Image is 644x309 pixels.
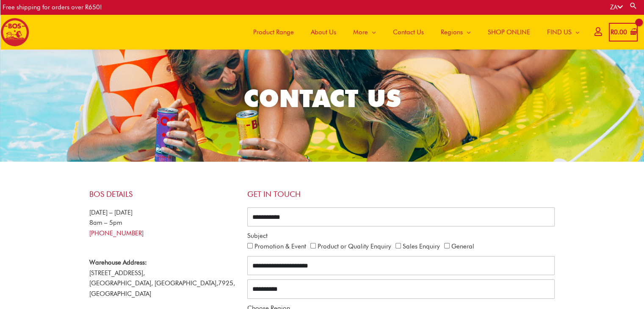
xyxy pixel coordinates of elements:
[609,23,638,42] a: View Shopping Cart, empty
[245,14,302,50] a: Product Range
[0,18,29,47] img: BOS logo finals-200px
[384,14,432,50] a: Contact Us
[302,14,345,50] a: About Us
[89,190,239,199] h4: BOS Details
[89,269,145,277] span: [STREET_ADDRESS],
[254,243,306,250] label: Promotion & Event
[610,3,623,11] a: ZA
[89,259,147,266] strong: Warehouse Address:
[393,19,424,45] span: Contact Us
[89,219,122,226] span: 8am – 5pm
[479,14,539,50] a: SHOP ONLINE
[318,243,391,250] label: Product or Quality Enquiry
[89,279,218,287] span: [GEOGRAPHIC_DATA], [GEOGRAPHIC_DATA],
[86,83,558,114] h2: CONTACT US
[253,19,294,45] span: Product Range
[611,28,614,36] span: R
[441,19,463,45] span: Regions
[238,14,588,50] nav: Site Navigation
[345,14,384,50] a: More
[89,209,133,216] span: [DATE] – [DATE]
[403,243,440,250] label: Sales Enquiry
[488,19,530,45] span: SHOP ONLINE
[89,229,144,237] a: [PHONE_NUMBER]
[247,190,555,199] h4: Get in touch
[353,19,368,45] span: More
[432,14,479,50] a: Regions
[247,231,268,241] label: Subject
[311,19,336,45] span: About Us
[451,243,474,250] label: General
[547,19,572,45] span: FIND US
[611,28,627,36] bdi: 0.00
[629,2,638,10] a: Search button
